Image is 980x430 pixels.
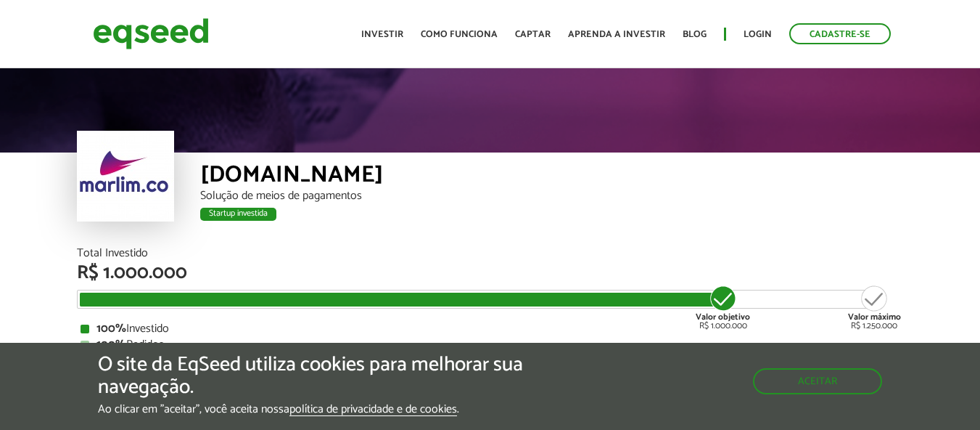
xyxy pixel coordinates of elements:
[93,15,209,53] img: EqSeed
[744,30,772,39] a: Login
[289,404,457,416] a: política de privacidade e de cookies
[361,30,403,39] a: Investir
[77,248,904,259] div: Total Investido
[696,284,750,330] div: R$ 1.000.000
[81,323,900,335] div: Investido
[848,310,901,324] strong: Valor máximo
[98,354,568,399] h5: O site da EqSeed utiliza cookies para melhorar sua navegação.
[81,339,900,351] div: Pedidos
[200,208,276,221] div: Startup investida
[683,30,707,39] a: Blog
[200,163,904,190] div: [DOMAIN_NAME]
[77,264,904,283] div: R$ 1.000.000
[753,368,882,394] button: Aceitar
[568,30,665,39] a: Aprenda a investir
[200,190,904,202] div: Solução de meios de pagamentos
[96,335,126,354] strong: 100%
[96,319,126,338] strong: 100%
[98,402,568,416] p: Ao clicar em "aceitar", você aceita nossa .
[515,30,551,39] a: Captar
[848,284,901,330] div: R$ 1.250.000
[789,23,891,44] a: Cadastre-se
[421,30,498,39] a: Como funciona
[696,310,750,324] strong: Valor objetivo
